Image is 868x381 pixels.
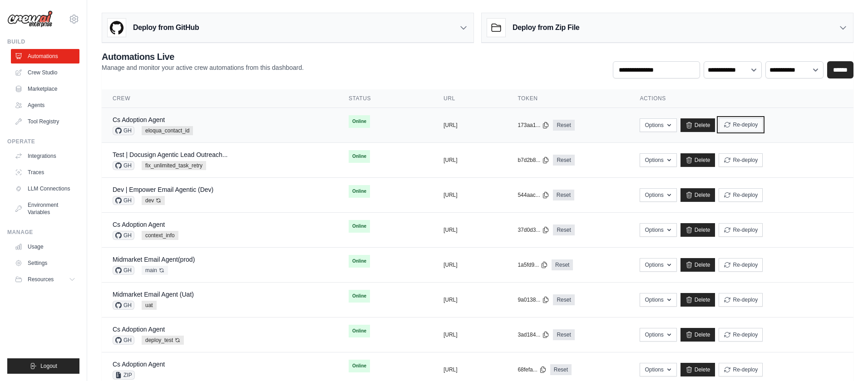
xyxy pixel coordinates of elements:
[11,65,79,80] a: Crew Studio
[681,118,715,132] a: Delete
[349,115,370,128] span: Online
[113,361,165,368] a: Cs Adoption Agent
[142,161,206,170] span: fix_unlimited_task_retry
[7,38,79,45] div: Build
[553,329,574,340] a: Reset
[681,223,715,237] a: Delete
[518,296,549,303] button: 9a0138...
[629,89,853,108] th: Actions
[113,196,134,205] span: GH
[142,336,184,345] span: deploy_test
[142,196,165,205] span: dev
[113,161,134,170] span: GH
[719,258,763,272] button: Re-deploy
[518,156,549,164] button: b7d2b8...
[142,126,193,135] span: eloqua_contact_id
[640,188,676,202] button: Options
[349,290,370,303] span: Online
[11,149,79,163] a: Integrations
[553,120,574,131] a: Reset
[518,191,549,199] button: 544aac...
[681,153,715,167] a: Delete
[553,225,574,235] a: Reset
[553,155,574,166] a: Reset
[11,82,79,96] a: Marketplace
[11,165,79,180] a: Traces
[719,363,763,376] button: Re-deploy
[11,272,79,287] button: Resources
[349,150,370,163] span: Online
[518,366,546,373] button: 68fefa...
[11,114,79,129] a: Tool Registry
[11,239,79,254] a: Usage
[349,255,370,268] span: Online
[719,188,763,202] button: Re-deploy
[113,291,194,298] a: Midmarket Email Agent (Uat)
[113,336,134,345] span: GH
[507,89,629,108] th: Token
[7,229,79,236] div: Manage
[11,98,79,112] a: Agents
[513,22,579,33] h3: Deploy from Zip File
[11,256,79,270] a: Settings
[113,221,165,228] a: Cs Adoption Agent
[28,276,54,283] span: Resources
[113,266,134,275] span: GH
[681,188,715,202] a: Delete
[719,153,763,167] button: Re-deploy
[640,258,676,272] button: Options
[113,231,134,240] span: GH
[518,122,549,129] button: 173aa1...
[102,63,304,72] p: Manage and monitor your active crew automations from this dashboard.
[102,50,304,63] h2: Automations Live
[142,231,178,240] span: context_info
[40,362,57,370] span: Logout
[113,126,134,135] span: GH
[11,181,79,196] a: LLM Connections
[113,186,213,193] a: Dev | Empower Email Agentic (Dev)
[113,326,165,333] a: Cs Adoption Agent
[142,301,157,310] span: uat
[349,220,370,233] span: Online
[338,89,433,108] th: Status
[142,266,168,275] span: main
[102,89,338,108] th: Crew
[518,226,549,234] button: 37d0d3...
[518,331,549,338] button: 3ad184...
[133,22,199,33] h3: Deploy from GitHub
[7,358,79,374] button: Logout
[719,293,763,307] button: Re-deploy
[681,258,715,272] a: Delete
[552,259,573,270] a: Reset
[108,19,126,37] img: GitHub Logo
[11,49,79,63] a: Automations
[640,153,676,167] button: Options
[640,118,676,132] button: Options
[681,328,715,342] a: Delete
[681,293,715,307] a: Delete
[349,185,370,198] span: Online
[349,360,370,372] span: Online
[113,371,135,380] span: ZIP
[7,138,79,145] div: Operate
[113,151,227,158] a: Test | Docusign Agentic Lead Outreach...
[433,89,507,108] th: URL
[719,223,763,237] button: Re-deploy
[11,198,79,220] a: Environment Variables
[518,261,548,269] button: 1a5fd9...
[7,10,53,28] img: Logo
[640,223,676,237] button: Options
[550,364,572,375] a: Reset
[113,256,195,263] a: Midmarket Email Agent(prod)
[113,301,134,310] span: GH
[113,116,165,123] a: Cs Adoption Agent
[553,294,574,305] a: Reset
[719,118,763,132] button: Re-deploy
[553,190,574,200] a: Reset
[640,293,676,307] button: Options
[681,363,715,376] a: Delete
[719,328,763,342] button: Re-deploy
[640,363,676,376] button: Options
[349,325,370,337] span: Online
[640,328,676,342] button: Options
